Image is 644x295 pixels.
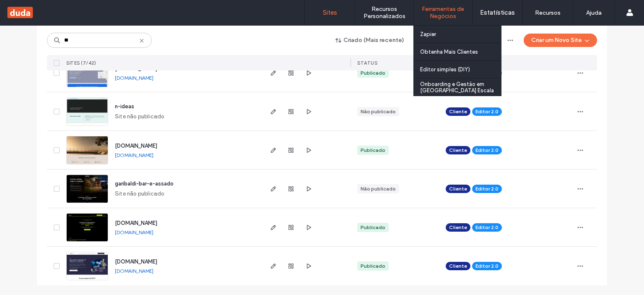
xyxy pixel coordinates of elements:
div: Publicado [361,224,385,231]
span: STATUS [357,60,377,66]
div: Publicado [361,69,385,77]
a: [DOMAIN_NAME] [115,152,153,158]
span: Sites (7/42) [66,60,96,66]
a: [DOMAIN_NAME] [115,143,157,149]
a: Zapier [420,26,501,43]
label: Ajuda [586,9,602,16]
span: Editor 2.0 [475,108,499,115]
label: Obtenha Mais Clientes [420,49,478,55]
label: Ferramentas de Negócios [414,5,472,20]
span: Ajuda [18,6,40,13]
a: garibaldi-bar-e-assado [115,180,174,187]
a: Onboarding e Gestão em [GEOGRAPHIC_DATA] Escala [420,78,501,96]
span: Site não publicado [115,112,164,121]
label: Sites [323,9,337,16]
label: Recursos [535,9,561,16]
div: Não publicado [361,185,396,193]
a: [DOMAIN_NAME] [115,258,157,265]
span: Cliente [449,224,467,231]
label: Editor simples (DIY) [420,66,470,73]
span: Editor 2.0 [475,262,499,270]
span: Cliente [449,108,467,115]
div: Publicado [361,262,385,270]
span: Cliente [449,262,467,270]
span: Editor 2.0 [475,146,499,154]
span: Cliente [449,185,467,193]
button: Criar um Novo Site [524,34,597,47]
a: [DOMAIN_NAME] [115,65,157,72]
span: Site não publicado [115,190,164,198]
label: Estatísticas [480,9,515,16]
div: Publicado [361,146,385,154]
div: Não publicado [361,108,396,115]
a: Obtenha Mais Clientes [420,43,501,60]
a: [DOMAIN_NAME] [115,75,153,81]
span: Editor 2.0 [475,185,499,193]
span: Cliente [449,146,467,154]
a: [DOMAIN_NAME] [115,268,153,274]
a: n-ideas [115,103,134,110]
label: Recursos Personalizados [355,5,413,20]
button: Criado (Mais recente) [328,34,412,47]
label: Zapier [420,31,436,37]
label: Onboarding e Gestão em [GEOGRAPHIC_DATA] Escala [420,81,501,94]
a: [DOMAIN_NAME] [115,220,157,226]
a: [DOMAIN_NAME] [115,229,153,235]
a: Editor simples (DIY) [420,61,501,78]
span: Editor 2.0 [475,224,499,231]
